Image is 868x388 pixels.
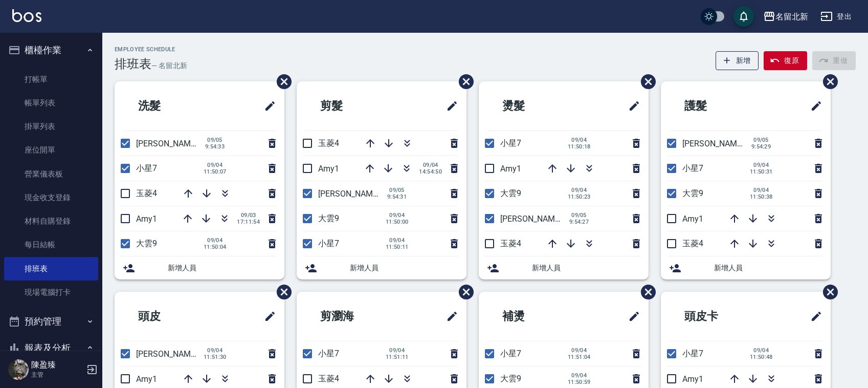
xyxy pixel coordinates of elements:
[31,370,83,379] p: 主管
[4,162,98,186] a: 營業儀表板
[386,193,408,200] span: 9:54:31
[136,163,157,173] span: 小星7
[633,277,657,307] span: 刪除班表
[318,213,339,223] span: 大雲9
[419,168,442,175] span: 14:54:50
[136,239,157,248] span: 大雲9
[682,374,703,384] span: Amy1
[123,298,217,335] h2: 頭皮
[4,209,98,233] a: 材料自購登錄
[386,237,409,244] span: 09/04
[318,374,339,383] span: 玉菱4
[115,46,187,53] h2: Employee Schedule
[500,349,521,358] span: 小星7
[258,94,276,118] span: 修改班表的標題
[204,354,227,360] span: 11:51:30
[318,349,339,358] span: 小星7
[568,347,591,354] span: 09/04
[4,335,98,361] button: 報表及分析
[440,304,458,329] span: 修改班表的標題
[4,308,98,335] button: 預約管理
[682,163,703,173] span: 小星7
[115,57,151,71] h3: 排班表
[815,67,839,97] span: 刪除班表
[4,91,98,115] a: 帳單列表
[151,60,187,71] h6: — 名留北新
[669,298,769,335] h2: 頭皮卡
[682,239,703,248] span: 玉菱4
[682,139,748,148] span: [PERSON_NAME]2
[204,168,227,175] span: 11:50:07
[804,94,822,118] span: 修改班表的標題
[669,88,763,124] h2: 護髮
[682,188,703,198] span: 大雲9
[204,244,227,250] span: 11:50:04
[12,9,41,22] img: Logo
[500,374,521,383] span: 大雲9
[305,88,399,124] h2: 剪髮
[318,164,339,174] span: Amy1
[804,304,822,329] span: 修改班表的標題
[136,188,157,198] span: 玉菱4
[500,239,521,248] span: 玉菱4
[297,256,466,279] div: 新增人員
[816,7,856,26] button: 登出
[716,51,759,70] button: 新增
[750,162,773,168] span: 09/04
[568,354,591,360] span: 11:51:04
[661,256,831,279] div: 新增人員
[4,186,98,209] a: 現金收支登錄
[633,67,657,97] span: 刪除班表
[500,164,521,174] span: Amy1
[487,298,581,335] h2: 補燙
[318,189,384,199] span: [PERSON_NAME]2
[622,304,640,329] span: 修改班表的標題
[386,354,409,360] span: 11:51:11
[568,137,591,143] span: 09/04
[815,277,839,307] span: 刪除班表
[4,233,98,256] a: 每日結帳
[750,187,773,193] span: 09/04
[8,359,29,380] img: Person
[451,67,475,97] span: 刪除班表
[759,6,812,27] button: 名留北新
[750,137,772,143] span: 09/05
[204,347,227,354] span: 09/04
[568,143,591,150] span: 11:50:18
[258,304,276,329] span: 修改班表的標題
[136,374,157,384] span: Amy1
[714,263,822,273] span: 新增人員
[168,263,276,273] span: 新增人員
[682,349,703,358] span: 小星7
[237,212,260,219] span: 09/03
[123,88,217,124] h2: 洗髮
[750,354,773,360] span: 11:50:48
[115,256,284,279] div: 新增人員
[750,347,773,354] span: 09/04
[136,214,157,224] span: Amy1
[204,237,227,244] span: 09/04
[568,193,591,200] span: 11:50:23
[4,37,98,63] button: 櫃檯作業
[440,94,458,118] span: 修改班表的標題
[305,298,405,335] h2: 剪瀏海
[764,51,807,70] button: 復原
[568,219,590,225] span: 9:54:27
[568,372,591,379] span: 09/04
[204,137,226,143] span: 09/05
[750,143,772,150] span: 9:54:29
[451,277,475,307] span: 刪除班表
[568,187,591,193] span: 09/04
[733,6,754,27] button: save
[500,214,566,224] span: [PERSON_NAME]2
[775,10,808,23] div: 名留北新
[479,256,649,279] div: 新增人員
[4,257,98,281] a: 排班表
[532,263,640,273] span: 新增人員
[4,281,98,304] a: 現場電腦打卡
[237,219,260,225] span: 17:11:54
[269,277,293,307] span: 刪除班表
[136,139,202,148] span: [PERSON_NAME]2
[4,115,98,138] a: 掛單列表
[4,138,98,162] a: 座位開單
